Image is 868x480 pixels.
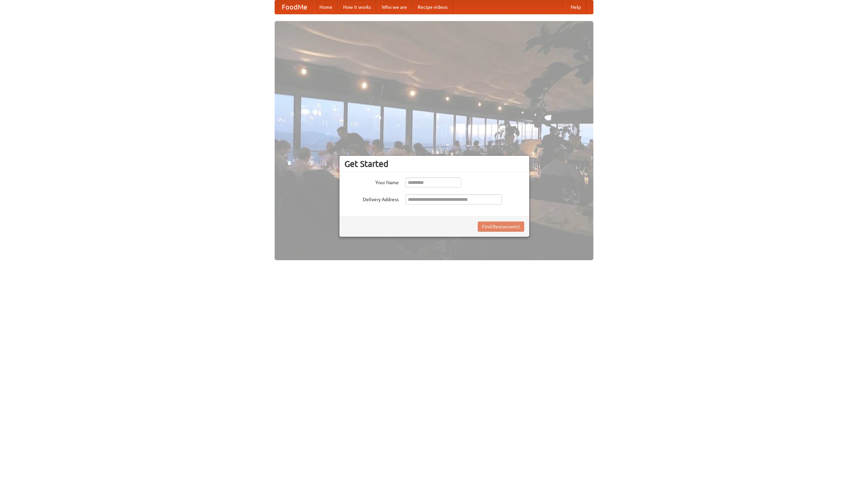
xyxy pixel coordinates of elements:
a: Home [314,0,338,14]
h3: Get Started [344,159,524,169]
a: Recipe videos [412,0,453,14]
label: Delivery Address [344,194,399,203]
label: Your Name [344,177,399,186]
button: Find Restaurants! [478,222,524,232]
a: Help [565,0,586,14]
a: How it works [338,0,376,14]
a: FoodMe [275,0,314,14]
a: Who we are [376,0,412,14]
